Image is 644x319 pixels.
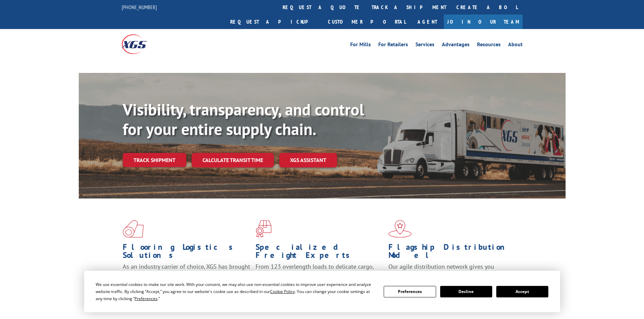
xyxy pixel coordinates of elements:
h1: Specialized Freight Experts [256,243,383,263]
div: Cookie Consent Prompt [84,271,560,312]
span: As an industry carrier of choice, XGS has brought innovation and dedication to flooring logistics... [123,263,250,287]
img: xgs-icon-focused-on-flooring-red [256,220,271,238]
h1: Flooring Logistics Solutions [123,243,251,263]
span: Cookie Policy [270,289,295,294]
h1: Flagship Distribution Model [388,243,516,263]
a: Customer Portal [323,15,411,29]
img: xgs-icon-total-supply-chain-intelligence-red [123,220,144,238]
a: Resources [477,42,501,49]
a: For Retailers [378,42,408,49]
span: Preferences [135,296,158,301]
a: Join Our Team [444,15,523,29]
button: Accept [496,286,548,297]
button: Preferences [384,286,436,297]
div: We use essential cookies to make our site work. With your consent, we may also use non-essential ... [96,281,376,302]
b: Visibility, transparency, and control for your entire supply chain. [123,99,364,139]
a: [PHONE_NUMBER] [122,4,157,10]
button: Decline [440,286,492,297]
a: Calculate transit time [192,153,274,167]
p: From 123 overlength loads to delicate cargo, our experienced staff knows the best way to move you... [256,263,383,293]
a: Services [415,42,434,49]
span: Our agile distribution network gives you nationwide inventory management on demand. [388,263,513,278]
a: Request a pickup [225,15,323,29]
a: Track shipment [123,153,186,167]
a: Agent [411,15,444,29]
a: For Mills [350,42,371,49]
a: About [508,42,523,49]
img: xgs-icon-flagship-distribution-model-red [388,220,412,238]
a: XGS ASSISTANT [279,153,337,167]
a: Advantages [442,42,470,49]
